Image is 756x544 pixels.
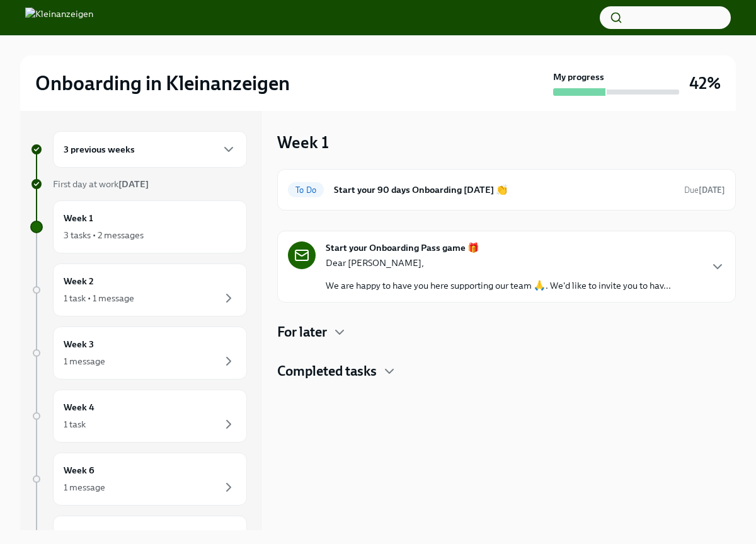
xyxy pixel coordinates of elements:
[64,292,134,304] div: 1 task • 1 message
[53,131,247,168] div: 3 previous weeks
[64,211,93,225] h6: Week 1
[64,142,135,156] h6: 3 previous weeks
[277,131,329,154] h3: Week 1
[277,323,327,342] h4: For later
[288,180,725,200] a: To DoStart your 90 days Onboarding [DATE] 👏Due[DATE]
[326,241,479,254] strong: Start your Onboarding Pass game 🎁
[30,178,247,190] a: First day at work[DATE]
[553,71,604,83] strong: My progress
[53,178,149,190] span: First day at work
[64,418,86,431] div: 1 task
[277,362,377,381] h4: Completed tasks
[30,200,247,253] a: Week 13 tasks • 2 messages
[326,257,671,269] p: Dear [PERSON_NAME],
[64,526,94,540] h6: Week 7
[334,183,674,197] h6: Start your 90 days Onboarding [DATE] 👏
[64,400,94,414] h6: Week 4
[30,327,247,379] a: Week 31 message
[684,184,725,196] span: September 4th, 2025 16:00
[35,71,290,96] h2: Onboarding in Kleinanzeigen
[30,390,247,443] a: Week 41 task
[118,178,149,190] strong: [DATE]
[288,185,324,195] span: To Do
[689,72,721,95] h3: 42%
[64,229,144,241] div: 3 tasks • 2 messages
[64,481,105,494] div: 1 message
[277,362,736,381] div: Completed tasks
[25,8,93,28] img: Kleinanzeigen
[684,185,725,195] span: Due
[64,463,94,477] h6: Week 6
[30,453,247,506] a: Week 61 message
[277,323,736,342] div: For later
[30,263,247,316] a: Week 21 task • 1 message
[64,355,105,367] div: 1 message
[64,274,94,288] h6: Week 2
[699,185,725,195] strong: [DATE]
[326,279,671,292] p: We are happy to have you here supporting our team 🙏. We'd like to invite you to hav...
[64,337,94,351] h6: Week 3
